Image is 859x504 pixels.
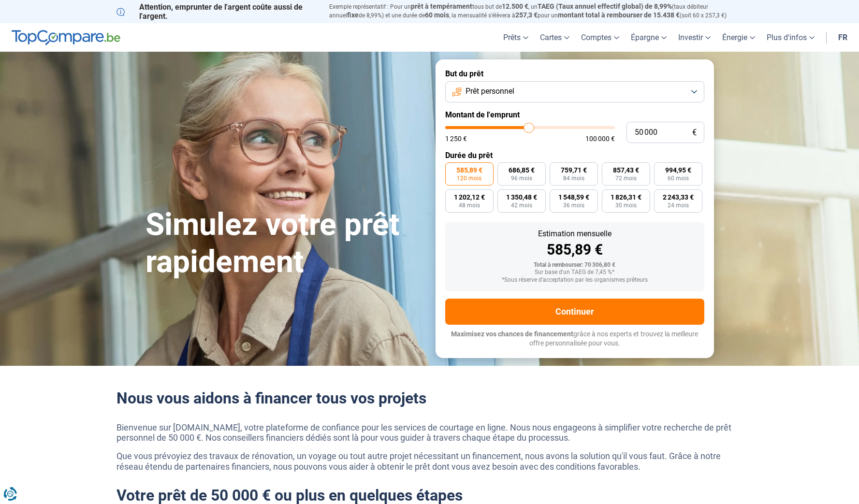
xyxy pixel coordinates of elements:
span: 48 mois [459,202,480,208]
span: € [692,129,697,137]
a: Comptes [575,23,625,52]
span: 72 mois [615,175,637,181]
span: 1 202,12 € [454,194,485,201]
span: montant total à rembourser de 15.438 € [558,11,680,19]
span: 1 250 € [445,135,467,142]
span: 857,43 € [613,167,639,173]
div: Sur base d'un TAEG de 7,45 %* [453,269,697,276]
label: Durée du prêt [445,151,704,160]
span: 759,71 € [561,167,587,173]
span: Prêt personnel [466,86,514,97]
p: grâce à nos experts et trouvez la meilleure offre personnalisée pour vous. [445,330,704,348]
span: 994,95 € [665,167,691,173]
p: Exemple représentatif : Pour un tous but de , un (taux débiteur annuel de 8,99%) et une durée de ... [329,2,743,20]
span: 42 mois [511,202,532,208]
span: 100 000 € [585,135,615,142]
span: fixe [347,11,359,19]
span: 257,3 € [515,11,538,19]
span: 60 mois [668,175,689,181]
label: But du prêt [445,69,704,78]
span: 585,89 € [456,167,482,173]
a: fr [832,23,853,52]
p: Que vous prévoyiez des travaux de rénovation, un voyage ou tout autre projet nécessitant un finan... [116,451,743,472]
a: Énergie [716,23,761,52]
a: Investir [672,23,716,52]
p: Bienvenue sur [DOMAIN_NAME], votre plateforme de confiance pour les services de courtage en ligne... [116,422,743,443]
button: Prêt personnel [445,81,704,102]
div: Total à rembourser: 70 306,80 € [453,262,697,269]
span: TAEG (Taux annuel effectif global) de 8,99% [538,2,672,10]
span: 120 mois [457,175,481,181]
span: 30 mois [615,202,637,208]
span: Maximisez vos chances de financement [451,330,573,338]
span: 84 mois [563,175,584,181]
button: Continuer [445,299,704,325]
span: 60 mois [425,11,449,19]
a: Épargne [625,23,672,52]
a: Plus d'infos [761,23,820,52]
div: *Sous réserve d'acceptation par les organismes prêteurs [453,277,697,284]
span: 1 826,31 € [611,194,641,201]
span: 1 548,59 € [558,194,589,201]
label: Montant de l'emprunt [445,110,704,119]
span: 96 mois [511,175,532,181]
h2: Nous vous aidons à financer tous vos projets [116,389,743,407]
img: TopCompare [12,30,120,45]
span: prêt à tempérament [411,2,472,10]
div: 585,89 € [453,243,697,257]
span: 2 243,33 € [663,194,694,201]
div: Estimation mensuelle [453,230,697,238]
span: 1 350,48 € [506,194,537,201]
a: Cartes [534,23,575,52]
span: 24 mois [668,202,689,208]
a: Prêts [497,23,534,52]
span: 36 mois [563,202,584,208]
p: Attention, emprunter de l'argent coûte aussi de l'argent. [116,2,318,21]
span: 686,85 € [509,167,535,173]
h1: Simulez votre prêt rapidement [146,206,424,281]
span: 12.500 € [502,2,528,10]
